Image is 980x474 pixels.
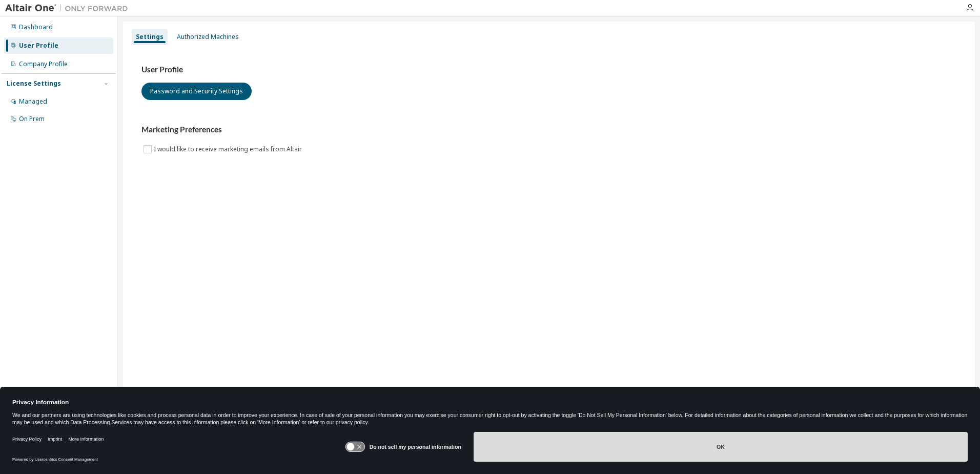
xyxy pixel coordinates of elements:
[19,42,58,50] div: User Profile
[19,97,47,106] div: Managed
[19,115,45,123] div: On Prem
[141,65,956,75] h3: User Profile
[141,125,956,135] h3: Marketing Preferences
[7,80,61,88] div: License Settings
[177,33,239,41] div: Authorized Machines
[154,143,304,155] label: I would like to receive marketing emails from Altair
[141,83,252,100] button: Password and Security Settings
[5,3,133,13] img: Altair One
[19,23,53,31] div: Dashboard
[19,60,68,68] div: Company Profile
[136,33,164,41] div: Settings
